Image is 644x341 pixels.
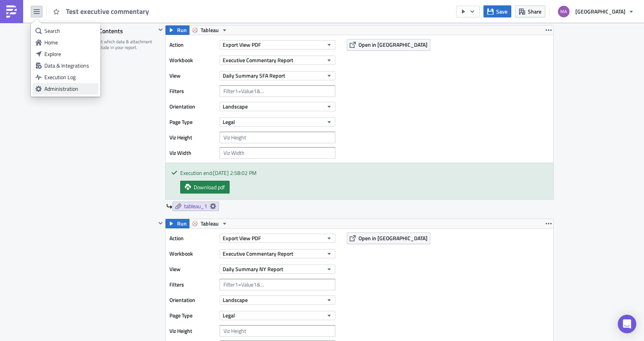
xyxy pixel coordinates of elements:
[169,263,216,275] label: View
[223,265,283,273] span: Daily Summary NY Report
[201,219,219,228] span: Tableau
[618,315,636,333] div: Open Intercom Messenger
[358,234,428,242] span: Open in [GEOGRAPHIC_DATA]
[5,5,18,18] img: PushMetrics
[220,265,335,274] button: Daily Summary NY Report
[44,50,96,58] div: Explore
[44,73,96,81] div: Execution Log
[223,296,248,304] span: Landscape
[220,117,335,127] button: Legal
[44,85,96,93] div: Administration
[180,181,230,193] a: Download pdf
[220,40,335,49] button: Export View PDF
[358,41,428,49] span: Open in [GEOGRAPHIC_DATA]
[553,3,638,20] button: [GEOGRAPHIC_DATA]
[223,118,235,126] span: Legal
[223,234,261,242] span: Export View PDF
[220,325,335,337] input: Viz Height
[44,62,96,70] div: Data & Integrations
[180,169,548,177] div: Execution end: [DATE] 2:58:02 PM
[166,219,189,228] button: Run
[172,202,219,211] a: tableau_1
[223,41,261,49] span: Export View PDF
[220,132,335,143] input: Viz Height
[220,85,335,97] input: Filter1=Value1&...
[347,39,430,51] button: Open in [GEOGRAPHIC_DATA]
[201,25,219,35] span: Tableau
[483,5,511,17] button: Save
[169,85,216,97] label: Filters
[156,219,165,228] button: Hide content
[220,249,335,258] button: Executive Commentary Report
[169,101,216,112] label: Orientation
[184,203,207,210] span: tableau_1
[496,7,507,15] span: Save
[66,7,150,16] span: Test executive commentary
[220,295,335,305] button: Landscape
[166,25,189,35] button: Run
[220,102,335,111] button: Landscape
[169,147,216,159] label: Viz Width
[515,5,545,17] button: Share
[169,132,216,143] label: Viz Height
[169,294,216,306] label: Orientation
[91,39,156,51] div: Select which data & attachment to include in your report.
[169,39,216,51] label: Action
[169,310,216,321] label: Page Type
[3,3,368,9] p: testing push metrics
[575,7,625,15] span: [GEOGRAPHIC_DATA]
[177,25,187,35] span: Run
[189,25,230,35] button: Tableau
[177,219,187,228] span: Run
[91,25,156,37] div: Contents
[44,27,96,35] div: Search
[194,183,225,191] span: Download pdf
[223,311,235,319] span: Legal
[169,248,216,260] label: Workbook
[557,5,570,18] img: Avatar
[169,70,216,81] label: View
[156,25,165,34] button: Hide content
[223,102,248,110] span: Landscape
[189,219,230,228] button: Tableau
[220,56,335,65] button: Executive Commentary Report
[220,279,335,290] input: Filter1=Value1&...
[220,147,335,159] input: Viz Width
[44,39,96,46] div: Home
[169,232,216,244] label: Action
[528,7,541,15] span: Share
[169,279,216,290] label: Filters
[169,116,216,128] label: Page Type
[347,232,430,244] button: Open in [GEOGRAPHIC_DATA]
[223,56,293,64] span: Executive Commentary Report
[169,54,216,66] label: Workbook
[220,234,335,243] button: Export View PDF
[223,71,285,80] span: Daily Summary SFA Report
[223,249,293,258] span: Executive Commentary Report
[169,325,216,337] label: Viz Height
[3,3,368,9] body: Rich Text Area. Press ALT-0 for help.
[220,311,335,320] button: Legal
[220,71,335,80] button: Daily Summary SFA Report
